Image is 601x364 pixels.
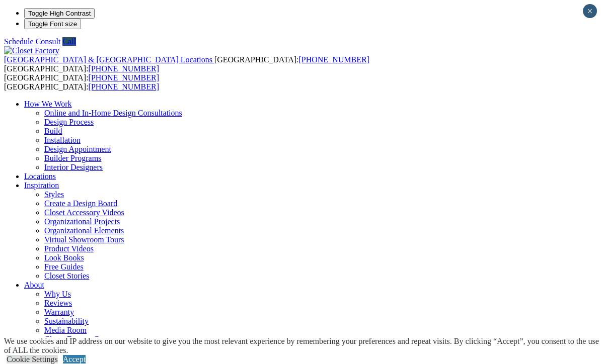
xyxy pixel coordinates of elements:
a: Sustainability [44,317,89,325]
a: [PHONE_NUMBER] [298,55,369,64]
a: Virtual Showroom Tours [44,235,124,244]
a: Look Books [44,253,84,262]
a: Schedule Consult [4,37,60,46]
a: Free Guides [44,262,84,271]
a: Builder Programs [44,154,101,162]
a: Cookie Settings [7,355,58,363]
a: Reviews [44,299,72,307]
a: Online and In-Home Design Consultations [44,109,182,117]
a: Closet Factory Cares [44,335,112,343]
a: Interior Designers [44,163,103,171]
a: Accept [63,355,86,363]
a: Media Room [44,326,87,334]
span: [GEOGRAPHIC_DATA]: [GEOGRAPHIC_DATA]: [4,55,369,73]
a: [PHONE_NUMBER] [89,82,159,91]
a: Organizational Elements [44,226,124,235]
button: Close [583,4,597,18]
a: Warranty [44,308,74,316]
a: Installation [44,136,81,144]
a: Organizational Projects [44,217,120,226]
a: [GEOGRAPHIC_DATA] & [GEOGRAPHIC_DATA] Locations [4,55,214,64]
span: [GEOGRAPHIC_DATA] & [GEOGRAPHIC_DATA] Locations [4,55,212,64]
a: Styles [44,190,64,199]
a: Closet Accessory Videos [44,208,124,217]
a: Design Process [44,118,94,126]
a: [PHONE_NUMBER] [89,73,159,82]
a: Locations [24,172,56,180]
img: Closet Factory [4,46,59,55]
span: [GEOGRAPHIC_DATA]: [GEOGRAPHIC_DATA]: [4,73,159,91]
a: Build [44,127,62,135]
a: About [24,281,44,289]
a: Call [62,37,76,46]
a: Closet Stories [44,271,89,280]
button: Toggle High Contrast [24,8,95,19]
a: How We Work [24,100,72,108]
span: Toggle Font size [28,20,77,28]
a: Product Videos [44,244,94,253]
a: Design Appointment [44,145,111,153]
a: Create a Design Board [44,199,117,208]
button: Toggle Font size [24,19,81,29]
span: Toggle High Contrast [28,10,91,17]
a: Inspiration [24,181,59,190]
div: We use cookies and IP address on our website to give you the most relevant experience by remember... [4,337,601,355]
a: Why Us [44,290,71,298]
a: [PHONE_NUMBER] [89,64,159,73]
